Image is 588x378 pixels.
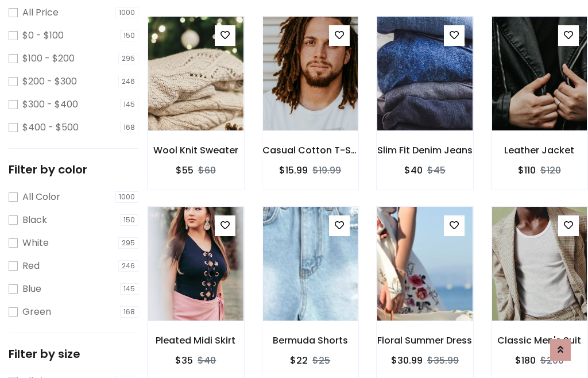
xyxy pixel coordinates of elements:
[120,122,138,133] span: 168
[377,145,473,156] h6: Slim Fit Denim Jeans
[118,237,138,249] span: 295
[404,165,423,176] h6: $40
[22,75,77,88] label: $200 - $300
[515,355,536,366] h6: $180
[9,347,138,361] h5: Filter by size
[279,165,308,176] h6: $15.99
[312,354,330,367] del: $25
[377,335,473,346] h6: Floral Summer Dress
[118,53,138,64] span: 295
[290,355,308,366] h6: $22
[198,164,216,177] del: $60
[120,30,138,41] span: 150
[262,145,359,156] h6: Casual Cotton T-Shirt
[22,29,64,43] label: $0 - $100
[175,355,193,366] h6: $35
[198,354,216,367] del: $40
[262,335,359,346] h6: Bermuda Shorts
[120,214,138,226] span: 150
[391,355,423,366] h6: $30.99
[118,260,138,272] span: 246
[120,283,138,295] span: 145
[148,335,244,346] h6: Pleated Midi Skirt
[22,305,51,319] label: Green
[118,76,138,87] span: 246
[120,306,138,318] span: 168
[22,213,47,227] label: Black
[22,282,41,296] label: Blue
[115,191,138,203] span: 1000
[115,7,138,18] span: 1000
[148,145,244,156] h6: Wool Knit Sweater
[176,165,194,176] h6: $55
[22,98,78,111] label: $300 - $400
[22,190,60,204] label: All Color
[22,52,75,65] label: $100 - $200
[492,145,588,156] h6: Leather Jacket
[540,354,564,367] del: $200
[427,164,446,177] del: $45
[22,236,49,250] label: White
[492,335,588,346] h6: Classic Men's Suit
[22,259,40,273] label: Red
[518,165,536,176] h6: $110
[312,164,341,177] del: $19.99
[540,164,561,177] del: $120
[22,121,79,134] label: $400 - $500
[427,354,459,367] del: $35.99
[9,163,138,176] h5: Filter by color
[22,6,59,20] label: All Price
[120,99,138,110] span: 145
